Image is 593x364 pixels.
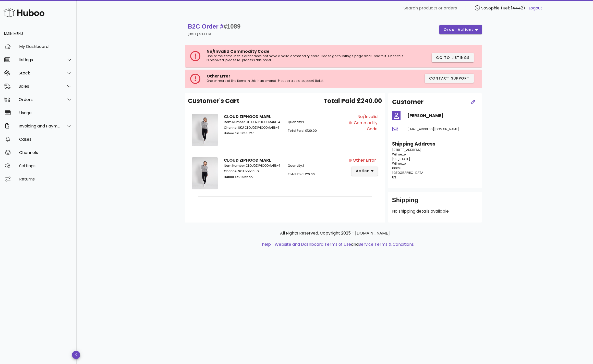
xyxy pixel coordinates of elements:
[353,114,378,132] span: No/Invalid Commodity Code
[224,23,241,30] span: #1089
[392,208,478,214] p: No shipping details available
[288,120,346,124] p: 1
[353,157,376,163] span: Other Error
[392,140,478,148] h3: Shipping Address
[207,54,407,62] p: One of the items in this order does not have a valid commodity code. Please go to listings page a...
[188,23,241,30] strong: B2C Order #
[432,53,474,62] button: Go to Listings
[19,110,72,115] div: Usage
[262,241,271,247] a: help
[19,71,60,75] div: Stock
[4,7,44,18] img: Huboo Logo
[19,137,72,142] div: Cases
[429,76,470,81] span: Contact Support
[189,230,481,236] p: All Rights Reserved. Copyright 2025 - [DOMAIN_NAME]
[224,125,282,130] p: CLOUDZIPHOODMARL-4
[352,166,378,176] button: action
[392,148,421,152] span: [STREET_ADDRESS]
[19,57,60,62] div: Listings
[288,172,315,176] span: Total Paid: 120.00
[224,131,241,135] span: Huboo SKU:
[224,125,245,130] span: Channel SKU:
[392,161,406,166] span: Wilmette
[224,169,245,173] span: Channel SKU:
[529,5,542,11] a: Logout
[224,157,271,163] strong: CLOUD ZIPHOOD MARL
[288,163,303,168] span: Quantity:
[224,175,282,179] p: 1055727
[392,157,410,161] span: [US_STATE]
[207,48,269,54] span: No/Invalid Commodity Code
[356,168,370,174] span: action
[323,96,382,106] span: Total Paid £240.00
[192,114,218,146] img: Product Image
[392,166,401,170] span: 60091
[188,32,211,36] small: [DATE] 4:14 PM
[392,175,396,179] span: US
[224,131,282,136] p: 1055727
[207,73,230,79] span: Other Error
[19,177,72,181] div: Returns
[19,124,60,128] div: Invoicing and Payments
[224,163,246,168] span: Item Number:
[224,163,282,168] p: CLOUDZIPHOODMARL-4
[288,120,303,124] span: Quantity:
[273,241,414,248] li: and
[392,196,478,208] div: Shipping
[192,157,218,190] img: Product Image
[19,84,60,89] div: Sales
[439,25,482,34] button: order actions
[407,113,478,119] h4: [PERSON_NAME]
[19,163,72,168] div: Settings
[407,127,459,131] span: [EMAIL_ADDRESS][DOMAIN_NAME]
[288,128,317,133] span: Total Paid: £120.00
[275,241,351,247] a: Website and Dashboard Terms of Use
[207,79,362,83] p: One or more of the items in this has errored. Please raise a support ticket.
[288,163,346,168] p: 1
[443,27,474,32] span: order actions
[436,55,470,60] span: Go to Listings
[392,171,425,175] span: [GEOGRAPHIC_DATA]
[224,120,246,124] span: Item Number:
[19,44,72,49] div: My Dashboard
[224,120,282,124] p: CLOUDZIPHOODMARL-4
[224,175,241,179] span: Huboo SKU:
[224,169,282,174] p: &manual
[481,5,500,11] span: SoSophie
[19,97,60,102] div: Orders
[224,114,271,120] strong: CLOUD ZIPHOOD MARL
[392,152,406,157] span: Wilmette
[392,97,423,107] h2: Customer
[188,96,239,106] span: Customer's Cart
[425,74,474,83] button: Contact Support
[359,241,414,247] a: Service Terms & Conditions
[501,5,525,11] span: (Ref: 14442)
[19,150,72,155] div: Channels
